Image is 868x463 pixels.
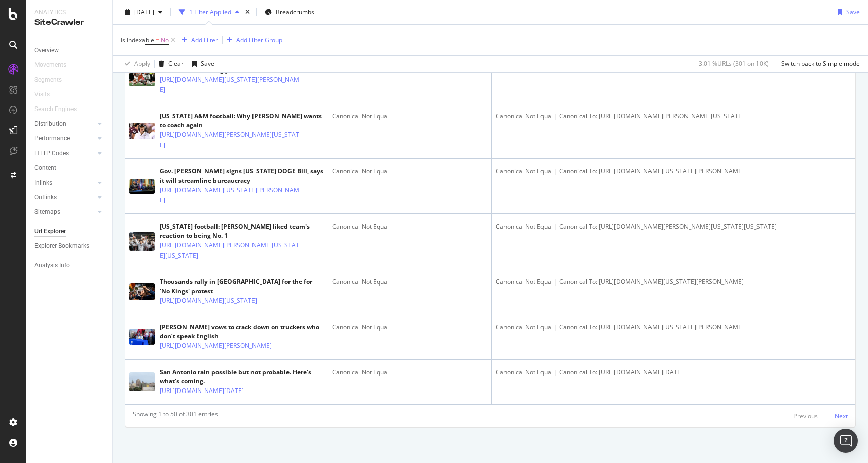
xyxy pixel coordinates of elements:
a: Overview [34,45,105,56]
div: Outlinks [34,192,57,203]
img: main image [129,372,155,391]
a: Inlinks [34,177,95,188]
div: Canonical Not Equal | Canonical To: [URL][DOMAIN_NAME][US_STATE][PERSON_NAME] [496,277,851,287]
div: [US_STATE] football: [PERSON_NAME] liked team's reaction to being No. 1 [160,222,323,240]
div: Canonical Not Equal | Canonical To: [URL][DOMAIN_NAME][PERSON_NAME][US_STATE][US_STATE] [496,222,851,231]
img: main image [129,329,155,345]
button: Save [834,4,860,20]
a: Distribution [34,119,95,129]
a: Outlinks [34,192,95,203]
span: = [156,35,159,44]
a: Performance [34,133,95,144]
div: Canonical Not Equal | Canonical To: [URL][DOMAIN_NAME][US_STATE][PERSON_NAME] [496,323,851,332]
div: Segments [34,75,62,85]
a: Analysis Info [34,260,105,271]
a: Content [34,163,105,173]
button: Breadcrumbs [261,4,318,20]
img: main image [129,65,155,86]
a: [URL][DOMAIN_NAME][PERSON_NAME][US_STATE][US_STATE] [160,240,302,261]
a: [URL][DOMAIN_NAME][PERSON_NAME][US_STATE] [160,130,302,150]
button: [DATE] [121,4,166,20]
div: HTTP Codes [34,148,69,159]
div: Search Engines [34,104,77,115]
div: Next [835,412,848,420]
div: Analytics [34,8,104,17]
a: [URL][DOMAIN_NAME][PERSON_NAME] [160,341,272,351]
div: Overview [34,45,59,56]
div: [PERSON_NAME] vows to crack down on truckers who don’t speak English [160,323,323,341]
div: Save [201,59,214,68]
button: Apply [121,56,150,72]
a: Sitemaps [34,207,95,218]
a: [URL][DOMAIN_NAME][US_STATE] [160,296,257,306]
div: Performance [34,133,70,144]
a: Segments [34,75,72,85]
img: main image [129,232,155,251]
a: HTTP Codes [34,148,95,159]
div: Switch back to Simple mode [781,59,860,68]
div: 3.01 % URLs ( 301 on 10K ) [699,59,769,68]
div: [US_STATE] A&M football: Why [PERSON_NAME] wants to coach again [160,112,323,130]
button: Add Filter [177,34,218,46]
div: Apply [134,59,150,68]
a: Explorer Bookmarks [34,241,105,252]
div: Showing 1 to 50 of 301 entries [133,410,218,422]
button: Switch back to Simple mode [777,56,860,72]
div: Explorer Bookmarks [34,241,89,252]
button: 1 Filter Applied [175,4,243,20]
div: Canonical Not Equal [332,323,487,332]
div: Canonical Not Equal [332,112,487,121]
div: Canonical Not Equal [332,277,487,287]
button: Next [835,410,848,422]
div: Canonical Not Equal | Canonical To: [URL][DOMAIN_NAME][PERSON_NAME][US_STATE] [496,112,851,121]
div: Clear [168,59,184,68]
button: Add Filter Group [223,34,282,46]
span: Breadcrumbs [276,8,314,16]
div: Open Intercom Messenger [834,429,858,453]
img: main image [129,123,155,139]
div: Canonical Not Equal [332,167,487,176]
div: Sitemaps [34,207,60,218]
img: main image [129,179,155,194]
a: [URL][DOMAIN_NAME][US_STATE][PERSON_NAME] [160,185,302,205]
div: 1 Filter Applied [189,8,231,16]
button: Previous [793,410,818,422]
div: times [243,7,252,17]
span: No [161,33,169,47]
a: Url Explorer [34,226,105,237]
a: [URL][DOMAIN_NAME][DATE] [160,386,244,396]
span: 2025 Aug. 13th [134,8,154,16]
div: Add Filter [191,35,218,44]
div: Url Explorer [34,226,66,237]
div: Movements [34,60,66,70]
div: Canonical Not Equal | Canonical To: [URL][DOMAIN_NAME][US_STATE][PERSON_NAME] [496,167,851,176]
div: Distribution [34,119,66,129]
div: Gov. [PERSON_NAME] signs [US_STATE] DOGE Bill, says it will streamline bureaucracy [160,167,323,185]
div: Add Filter Group [236,35,282,44]
a: Search Engines [34,104,87,115]
a: [URL][DOMAIN_NAME][US_STATE][PERSON_NAME] [160,75,302,95]
div: San Antonio rain possible but not probable. Here's what's coming. [160,368,323,386]
div: SiteCrawler [34,17,104,28]
div: Canonical Not Equal [332,368,487,377]
img: main image [129,283,155,300]
div: Thousands rally in [GEOGRAPHIC_DATA] for the for 'No Kings' protest [160,277,323,296]
div: Analysis Info [34,260,70,271]
button: Clear [155,56,184,72]
span: Is Indexable [121,35,154,44]
div: Canonical Not Equal [332,222,487,231]
div: Previous [793,412,818,420]
a: Movements [34,60,77,70]
div: Visits [34,89,50,100]
button: Save [188,56,214,72]
div: Content [34,163,56,173]
div: Save [846,8,860,16]
div: Inlinks [34,177,52,188]
a: Visits [34,89,60,100]
div: Canonical Not Equal | Canonical To: [URL][DOMAIN_NAME][DATE] [496,368,851,377]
